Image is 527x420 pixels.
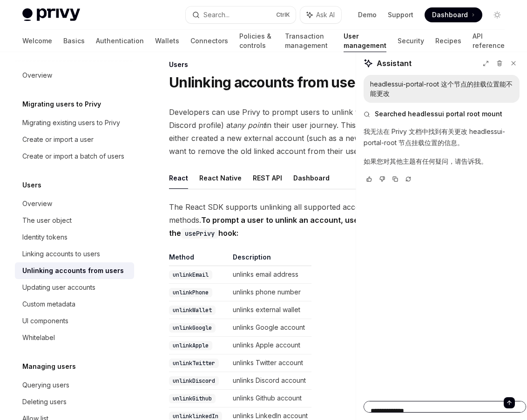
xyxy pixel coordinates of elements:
[169,341,212,350] code: unlinkApple
[15,279,134,296] a: Updating user accounts
[364,109,520,119] button: Searched headlessui portal root mount
[22,99,101,110] h5: Migrating users to Privy
[229,253,311,266] th: Description
[425,7,482,22] a: Dashboard
[15,195,134,212] a: Overview
[22,134,94,145] div: Create or import a user
[190,30,228,52] a: Connectors
[229,319,311,337] td: unlinks Google account
[15,377,134,393] a: Querying users
[285,30,332,52] a: Transaction management
[15,229,134,246] a: Identity tokens
[364,126,520,148] p: 我无法在 Privy 文档中找到有关更改 headlessui-portal-root 节点挂载位置的信息。
[186,7,296,23] button: Search...CtrlK
[181,228,218,239] code: usePrivy
[22,8,80,21] img: light logo
[22,215,72,226] div: The user object
[22,232,68,243] div: Identity tokens
[22,282,95,293] div: Updating user accounts
[15,148,134,165] a: Create or import a batch of users
[15,67,134,84] a: Overview
[22,396,67,407] div: Deleting users
[169,288,212,297] code: unlinkPhone
[169,394,216,403] code: unlinkGithub
[15,114,134,131] a: Migrating existing users to Privy
[22,299,75,310] div: Custom metadata
[435,30,461,52] a: Recipes
[169,359,219,368] code: unlinkTwitter
[358,10,377,20] a: Demo
[370,80,513,98] div: headlessui-portal-root 这个节点的挂载位置能不能更改
[22,248,100,260] div: Linking accounts to users
[229,284,311,301] td: unlinks phone number
[22,332,55,343] div: Whitelabel
[169,270,212,280] code: unlinkEmail
[22,198,52,209] div: Overview
[388,10,413,20] a: Support
[15,393,134,410] a: Deleting users
[432,10,468,20] span: Dashboard
[22,70,52,81] div: Overview
[229,354,311,372] td: unlinks Twitter account
[229,372,311,390] td: unlinks Discord account
[15,313,134,329] a: UI components
[22,180,41,191] h5: Users
[293,167,330,189] button: Dashboard
[239,30,274,52] a: Policies & controls
[169,60,510,69] div: Users
[15,262,134,279] a: Unlinking accounts from users
[377,58,412,69] span: Assistant
[169,306,216,315] code: unlinkWallet
[169,376,219,386] code: unlinkDiscord
[169,167,188,189] button: React
[22,265,124,276] div: Unlinking accounts from users
[96,30,144,52] a: Authentication
[229,266,311,284] td: unlinks email address
[276,11,290,19] span: Ctrl K
[375,109,502,119] span: Searched headlessui portal root mount
[22,361,76,372] h5: Managing users
[15,212,134,229] a: The user object
[490,7,505,22] button: Toggle dark mode
[398,30,424,52] a: Security
[169,253,229,266] th: Method
[504,397,515,408] button: Send message
[169,323,216,333] code: unlinkGoogle
[300,7,341,23] button: Ask AI
[22,151,124,162] div: Create or import a batch of users
[169,200,510,240] span: The React SDK supports unlinking all supported account types via our modal-guided link methods.
[63,30,85,52] a: Basics
[229,301,311,319] td: unlinks external wallet
[155,30,179,52] a: Wallets
[203,9,230,20] div: Search...
[233,120,265,130] em: any point
[344,30,386,52] a: User management
[229,337,311,354] td: unlinks Apple account
[169,215,463,238] strong: To prompt a user to unlink an account, use the respective method from the hook:
[169,106,510,158] span: Developers can use Privy to prompt users to unlink their linked accounts (such as a wallet or Dis...
[15,296,134,313] a: Custom metadata
[15,329,134,346] a: Whitelabel
[22,117,120,128] div: Migrating existing users to Privy
[473,30,505,52] a: API reference
[22,380,69,391] div: Querying users
[22,315,68,327] div: UI components
[253,167,282,189] button: REST API
[199,167,242,189] button: React Native
[364,156,520,167] p: 如果您对其他主题有任何疑问，请告诉我。
[15,131,134,148] a: Create or import a user
[229,390,311,407] td: unlinks Github account
[22,30,52,52] a: Welcome
[169,74,368,91] h1: Unlinking accounts from users
[15,246,134,262] a: Linking accounts to users
[316,10,335,20] span: Ask AI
